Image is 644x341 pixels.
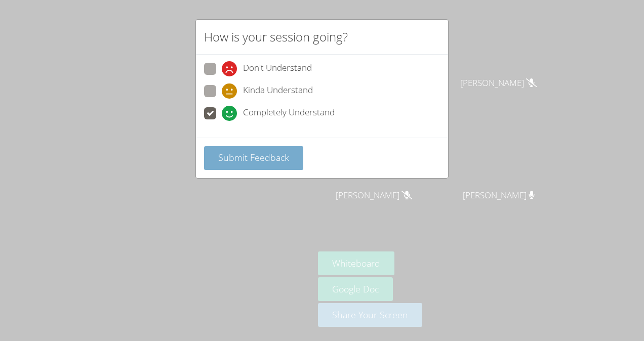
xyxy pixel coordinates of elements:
[243,83,313,99] span: Kinda Understand
[204,28,348,46] h2: How is your session going?
[204,146,303,170] button: Submit Feedback
[218,151,289,163] span: Submit Feedback
[243,61,312,76] span: Don't Understand
[243,106,335,121] span: Completely Understand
